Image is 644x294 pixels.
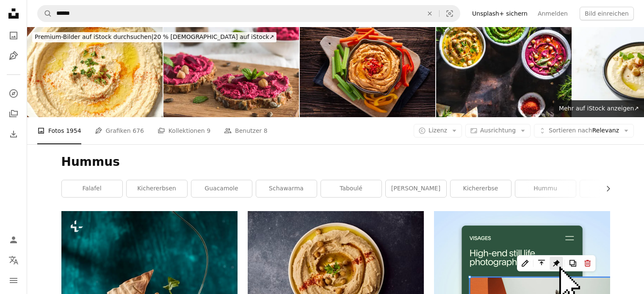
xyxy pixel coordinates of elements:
a: Premium-Bilder auf iStock durchsuchen|20 % [DEMOGRAPHIC_DATA] auf iStock↗ [27,27,282,47]
a: Grafiken [5,47,22,64]
a: Mehr auf iStock anzeigen↗ [554,100,644,117]
a: Hummu [515,180,576,197]
a: Bisherige Downloads [5,126,22,143]
button: Löschen [420,5,439,22]
button: Menü [5,272,22,289]
img: Wooden board of bread slices with beetroot hummus on a white wooden background [163,27,299,117]
a: Kollektionen 9 [158,117,210,144]
a: Fotos [5,27,22,44]
img: Gesunder hausgemachter cremiger Hummus mit Olivenöl [27,27,163,117]
h1: Hummus [61,154,610,170]
button: Visuelle Suche [439,5,460,22]
form: Finden Sie Bildmaterial auf der ganzen Webseite [37,5,460,22]
span: Relevanz [549,126,619,135]
button: Bild einreichen [580,7,634,20]
a: Falafel [62,180,122,197]
a: [PERSON_NAME] [386,180,446,197]
button: Unsplash suchen [38,5,52,22]
a: Anmelden [533,7,573,20]
div: 20 % [DEMOGRAPHIC_DATA] auf iStock ↗ [32,32,276,42]
span: Premium-Bilder auf iStock durchsuchen | [35,33,154,40]
a: Entdecken [5,85,22,102]
a: Kollektionen [5,105,22,122]
a: Grafiken 676 [95,117,144,144]
a: Taboulé [321,180,381,197]
img: Gebratene rote Paprika Hummus [300,27,435,117]
span: Ausrichtung [480,127,516,134]
button: Ausrichtung [465,124,531,137]
a: Kichererbse [451,180,511,197]
span: Lizenz [428,127,447,134]
a: Guacamole [191,180,252,197]
span: 9 [207,126,210,135]
a: Benutzer 8 [224,117,268,144]
button: Lizenz [414,124,462,137]
span: 8 [264,126,268,135]
a: kichererbsen [127,180,187,197]
a: Essen [580,180,641,197]
span: 676 [133,126,144,135]
a: eine Schüssel Hummus mit einer Garnitur oben drauf [248,267,424,275]
img: Hummus Drei Schüssel Kichererbsen, Avocado und Rote Bete mit geschnittenem Gemüse Stäbchen auf du... [436,27,572,117]
span: Mehr auf iStock anzeigen ↗ [559,105,639,112]
a: Schawarma [256,180,317,197]
button: Sortieren nachRelevanz [534,124,634,137]
a: Unsplash+ sichern [467,7,533,20]
span: Sortieren nach [549,127,592,134]
button: Sprache [5,252,22,269]
button: Liste nach rechts verschieben [600,180,610,197]
a: Anmelden / Registrieren [5,231,22,248]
